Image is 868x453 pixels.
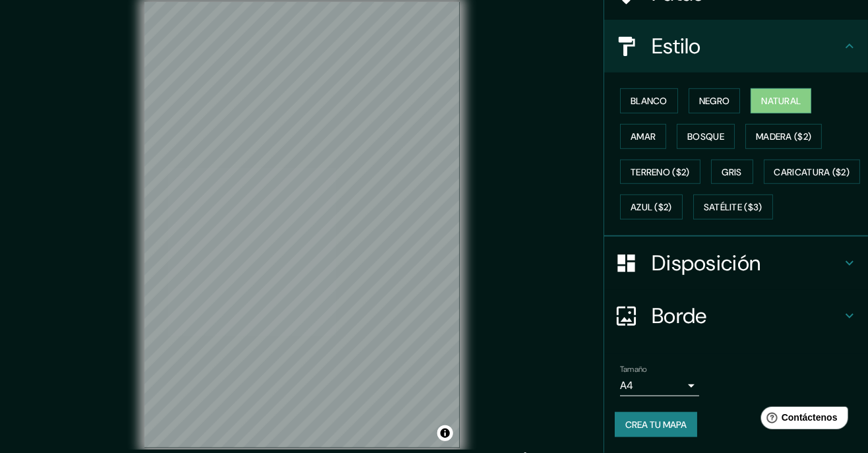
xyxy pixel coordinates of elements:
font: Borde [652,302,707,330]
button: Blanco [620,88,678,113]
font: Azul ($2) [631,202,672,214]
button: Crea tu mapa [615,412,697,437]
font: Estilo [652,32,701,60]
font: Crea tu mapa [625,419,687,431]
font: Natural [761,95,801,107]
font: Disposición [652,249,760,277]
font: Tamaño [620,364,647,375]
div: Disposición [604,237,868,289]
button: Madera ($2) [745,124,822,149]
font: Amar [631,131,656,142]
button: Gris [711,160,753,185]
button: Amar [620,124,666,149]
font: Madera ($2) [756,131,811,142]
font: Caricatura ($2) [774,166,850,178]
button: Negro [689,88,741,113]
canvas: Mapa [144,2,460,448]
button: Terreno ($2) [620,160,700,185]
div: Borde [604,289,868,342]
div: Estilo [604,20,868,73]
button: Satélite ($3) [693,195,773,220]
font: Gris [722,166,742,178]
button: Natural [751,88,811,113]
font: Bosque [687,131,724,142]
button: Activar o desactivar atribución [437,425,453,441]
font: A4 [620,378,633,392]
iframe: Lanzador de widgets de ayuda [751,402,853,438]
button: Bosque [677,124,735,149]
font: Blanco [631,95,667,107]
button: Azul ($2) [620,195,683,220]
div: A4 [620,375,699,396]
font: Terreno ($2) [631,166,690,178]
button: Caricatura ($2) [764,160,861,185]
font: Negro [699,95,730,107]
font: Satélite ($3) [704,202,762,214]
